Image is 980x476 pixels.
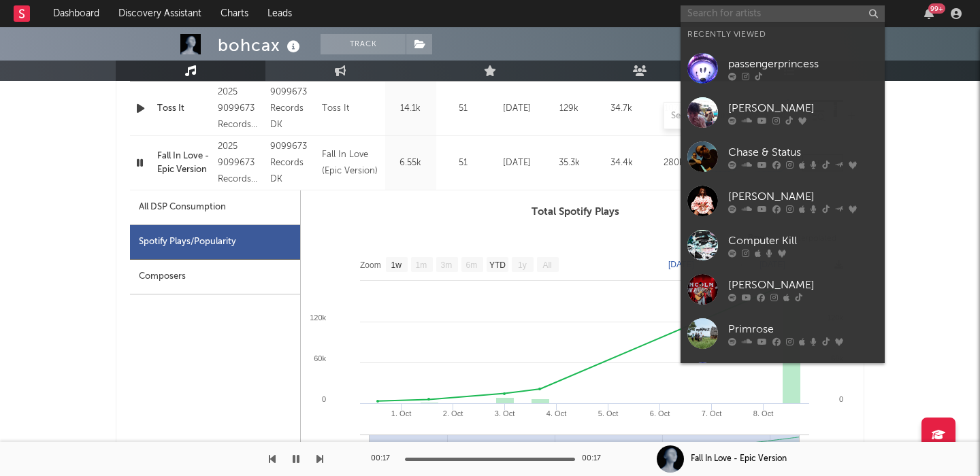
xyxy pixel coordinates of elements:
div: [PERSON_NAME] [728,100,878,116]
div: 9099673 Records DK [270,84,315,133]
a: Fall In Love - Epic Version [157,150,211,176]
div: [PERSON_NAME] [728,277,878,293]
div: [PERSON_NAME] [728,188,878,205]
text: [DATE] [668,260,694,269]
div: 34.4k [599,156,644,170]
text: 6m [466,260,478,270]
text: 1w [391,260,402,270]
div: Primrose [728,321,878,337]
text: YTD [489,260,506,270]
div: Recently Viewed [687,27,878,43]
div: 35.3k [546,156,592,170]
div: All DSP Consumption [139,199,226,216]
a: passengerprincess [681,46,885,90]
div: Spotify Plays/Popularity [130,225,300,260]
text: 1. Oct [391,409,411,418]
button: 99+ [924,8,934,19]
a: [PERSON_NAME] [681,179,885,223]
text: 2. Oct [443,409,463,418]
div: 00:17 [371,451,398,467]
text: 8. Oct [753,409,773,418]
text: Zoom [360,260,381,270]
div: Fall In Love (Epic Version) [322,147,382,180]
div: Composers [130,260,300,294]
a: Computer Kill [681,223,885,267]
text: 120k [310,313,326,322]
div: All DSP Consumption [130,190,300,225]
a: Chase & Status [681,135,885,179]
div: Fall In Love - Epic Version [691,453,787,465]
text: 4. Oct [546,409,566,418]
div: Toss It [322,101,349,117]
text: 1y [518,260,527,270]
div: 99 + [928,3,945,14]
h3: Total Spotify Plays [301,204,850,220]
div: 51 [440,156,487,170]
div: passengerprincess [728,56,878,72]
a: Primrose [681,311,885,356]
text: 3. Oct [495,409,514,418]
input: Search for artists [681,5,885,22]
text: 0 [322,395,326,403]
button: Track [321,34,406,54]
div: 2025 9099673 Records DK [218,139,263,188]
div: [DATE] [494,156,540,170]
text: 3m [441,260,453,270]
text: 0 [839,395,843,403]
div: Computer Kill [728,233,878,249]
div: 2025 9099673 Records DK [218,84,263,133]
a: [PERSON_NAME] [681,267,885,311]
text: 1m [416,260,427,270]
div: Chase & Status [728,144,878,160]
text: 5. Oct [598,409,618,418]
text: 60k [314,354,326,362]
input: Search by song name or URL [664,111,808,122]
div: 280k [651,156,697,170]
div: bohcax [218,34,304,56]
div: 00:17 [582,451,609,467]
a: [PERSON_NAME] [681,90,885,135]
a: brux XTN [681,356,885,400]
text: All [542,260,551,270]
div: 9099673 Records DK [270,139,315,188]
div: 6.55k [389,156,433,170]
text: 6. Oct [650,409,670,418]
text: 7. Oct [702,409,721,418]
